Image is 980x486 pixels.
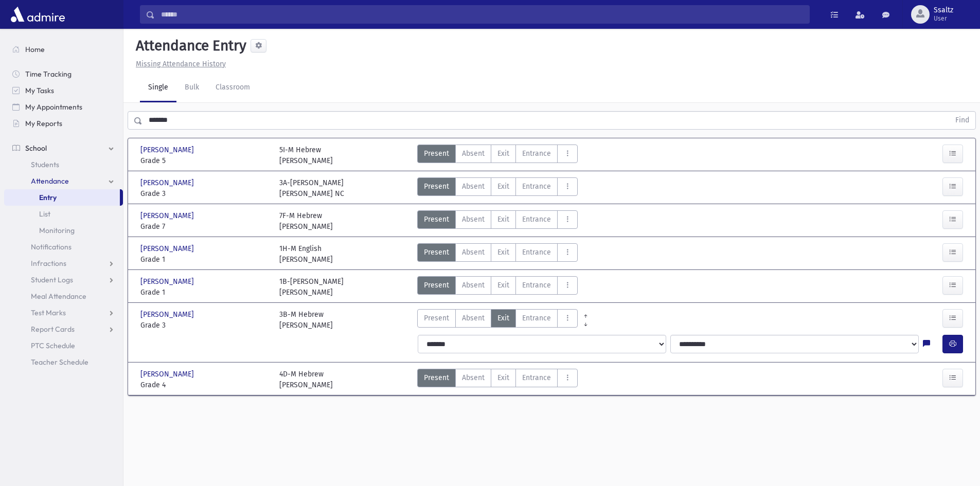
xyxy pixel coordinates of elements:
span: Present [424,181,449,192]
span: Exit [497,372,509,383]
span: Absent [462,148,485,159]
span: Test Marks [31,308,66,317]
a: Monitoring [4,222,123,239]
span: My Appointments [25,102,82,112]
input: Search [155,5,809,24]
span: Grade 1 [140,287,269,298]
a: Test Marks [4,304,123,321]
span: Present [424,313,449,323]
span: [PERSON_NAME] [140,276,196,287]
span: Attendance [31,176,69,186]
a: List [4,206,123,222]
span: Absent [462,247,485,258]
div: AttTypes [417,243,578,265]
div: 4D-M Hebrew [PERSON_NAME] [279,369,333,390]
span: [PERSON_NAME] [140,145,196,155]
a: Infractions [4,255,123,272]
div: 5I-M Hebrew [PERSON_NAME] [279,145,333,166]
span: Exit [497,214,509,225]
a: PTC Schedule [4,337,123,354]
span: Infractions [31,259,66,268]
a: Students [4,156,123,173]
a: Time Tracking [4,66,123,82]
u: Missing Attendance History [136,60,226,68]
div: AttTypes [417,145,578,166]
span: [PERSON_NAME] [140,243,196,254]
div: AttTypes [417,177,578,199]
span: Entrance [522,214,551,225]
span: Exit [497,247,509,258]
h5: Attendance Entry [132,37,246,55]
span: Present [424,148,449,159]
span: Students [31,160,59,169]
span: [PERSON_NAME] [140,369,196,380]
a: Entry [4,189,120,206]
a: Report Cards [4,321,123,337]
span: User [934,14,953,23]
span: Grade 5 [140,155,269,166]
div: 3A-[PERSON_NAME] [PERSON_NAME] NC [279,177,344,199]
a: Classroom [207,74,258,102]
span: Present [424,247,449,258]
a: Attendance [4,173,123,189]
a: My Appointments [4,99,123,115]
span: Grade 1 [140,254,269,265]
a: Teacher Schedule [4,354,123,370]
div: AttTypes [417,276,578,298]
span: Notifications [31,242,72,251]
a: Bulk [176,74,207,102]
span: Grade 3 [140,320,269,331]
div: 1B-[PERSON_NAME] [PERSON_NAME] [279,276,344,298]
span: List [39,209,50,219]
a: Home [4,41,123,58]
span: Exit [497,280,509,291]
span: Grade 7 [140,221,269,232]
span: Entrance [522,313,551,323]
span: Exit [497,181,509,192]
a: Notifications [4,239,123,255]
span: Grade 4 [140,380,269,390]
span: Monitoring [39,226,75,235]
span: Present [424,214,449,225]
img: AdmirePro [8,4,67,25]
div: 1H-M English [PERSON_NAME] [279,243,333,265]
span: [PERSON_NAME] [140,210,196,221]
span: Absent [462,313,485,323]
span: Ssaltz [934,6,953,14]
span: Absent [462,372,485,383]
span: Teacher Schedule [31,357,88,367]
div: AttTypes [417,369,578,390]
span: Exit [497,313,509,323]
span: Absent [462,280,485,291]
span: Home [25,45,45,54]
span: Exit [497,148,509,159]
div: 3B-M Hebrew [PERSON_NAME] [279,309,333,331]
span: Present [424,280,449,291]
a: My Tasks [4,82,123,99]
a: My Reports [4,115,123,132]
span: PTC Schedule [31,341,75,350]
span: [PERSON_NAME] [140,309,196,320]
span: My Tasks [25,86,54,95]
span: My Reports [25,119,62,128]
div: AttTypes [417,309,578,331]
a: Student Logs [4,272,123,288]
span: Student Logs [31,275,73,284]
span: Entrance [522,181,551,192]
span: School [25,143,47,153]
span: Absent [462,181,485,192]
span: Absent [462,214,485,225]
div: AttTypes [417,210,578,232]
a: School [4,140,123,156]
button: Find [949,112,975,129]
span: [PERSON_NAME] [140,177,196,188]
a: Meal Attendance [4,288,123,304]
span: Present [424,372,449,383]
div: 7F-M Hebrew [PERSON_NAME] [279,210,333,232]
span: Meal Attendance [31,292,86,301]
span: Entrance [522,247,551,258]
a: Single [140,74,176,102]
span: Grade 3 [140,188,269,199]
span: Time Tracking [25,69,72,79]
span: Entry [39,193,57,202]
